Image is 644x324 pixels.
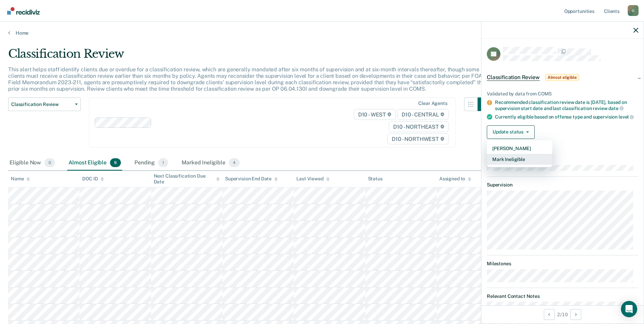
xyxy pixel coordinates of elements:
[621,301,637,317] div: Open Intercom Messenger
[11,102,72,107] span: Classification Review
[481,305,644,323] div: 2 / 10
[487,158,638,164] dt: Next Classification Due Date
[180,156,241,170] div: Marked Ineligible
[439,176,471,182] div: Assigned to
[619,114,634,120] span: level
[7,7,40,15] img: Recidiviz
[387,133,448,144] span: D10 - NORTHWEST
[229,158,240,167] span: 4
[487,293,638,299] dt: Relevant Contact Notes
[44,158,55,167] span: 0
[397,109,449,120] span: D10 - CENTRAL
[487,154,552,165] button: Mark Ineligible
[354,109,396,120] span: D10 - WEST
[8,30,636,36] a: Home
[8,156,56,170] div: Eligible Now
[487,125,535,139] button: Update status
[368,176,383,182] div: Status
[154,173,220,185] div: Next Classification Due Date
[487,261,638,267] dt: Milestones
[389,121,448,132] span: D10 - NORTHEAST
[487,74,540,81] span: Classification Review
[495,100,638,111] div: Recommended classification review date is [DATE], based on supervision start date and last classi...
[11,176,30,182] div: Name
[545,74,579,81] span: Almost eligible
[628,5,639,16] button: Profile dropdown button
[570,309,581,320] button: Next Opportunity
[8,66,485,92] p: This alert helps staff identify clients due or overdue for a classification review, which are gen...
[8,47,491,66] div: Classification Review
[418,101,447,106] div: Clear agents
[296,176,329,182] div: Last Viewed
[495,114,638,120] div: Currently eligible based on offense type and supervision
[481,67,644,88] div: Classification ReviewAlmost eligible
[628,5,639,16] div: O
[225,176,278,182] div: Supervision End Date
[110,158,121,167] span: 9
[487,182,638,188] dt: Supervision
[67,156,122,170] div: Almost Eligible
[487,143,552,154] button: [PERSON_NAME]
[487,91,638,97] div: Validated by data from COMS
[544,309,555,320] button: Previous Opportunity
[158,158,168,167] span: 1
[487,150,638,156] dt: Eligibility Date
[82,176,104,182] div: DOC ID
[133,156,169,170] div: Pending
